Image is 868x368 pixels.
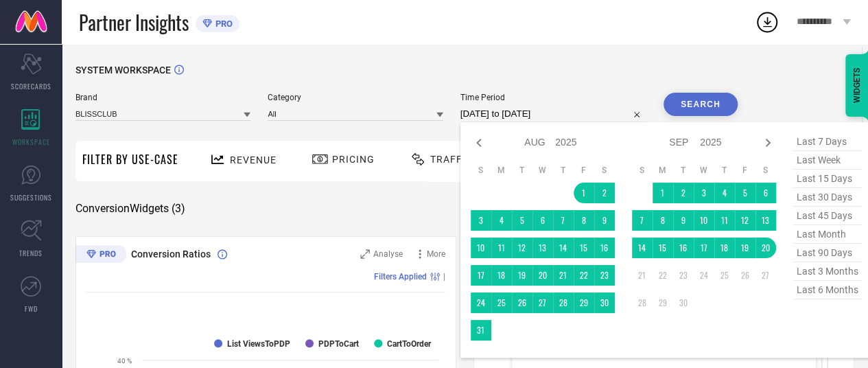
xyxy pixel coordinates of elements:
td: Sat Aug 23 2025 [594,265,615,286]
td: Sat Aug 09 2025 [594,210,615,231]
td: Tue Aug 19 2025 [512,265,532,286]
td: Sun Aug 03 2025 [471,210,491,231]
td: Wed Aug 27 2025 [532,292,553,313]
td: Wed Sep 24 2025 [694,265,714,286]
td: Fri Sep 26 2025 [735,265,755,286]
svg: Zoom [360,249,370,259]
span: last 30 days [793,188,862,207]
td: Sun Sep 28 2025 [632,292,653,313]
span: WORKSPACE [12,137,50,147]
span: PRO [212,19,233,29]
td: Tue Aug 12 2025 [512,238,532,258]
td: Fri Sep 05 2025 [735,183,755,203]
th: Tuesday [673,165,694,176]
td: Mon Aug 25 2025 [491,292,512,313]
td: Mon Sep 22 2025 [653,265,673,286]
td: Fri Aug 15 2025 [574,238,594,258]
td: Thu Aug 07 2025 [553,210,574,231]
td: Fri Aug 01 2025 [574,183,594,203]
td: Mon Aug 04 2025 [491,210,512,231]
span: last 45 days [793,207,862,225]
th: Wednesday [694,165,714,176]
span: SCORECARDS [11,81,51,91]
span: last 15 days [793,170,862,188]
td: Mon Sep 15 2025 [653,238,673,258]
th: Friday [574,165,594,176]
td: Tue Sep 09 2025 [673,210,694,231]
td: Thu Aug 28 2025 [553,292,574,313]
td: Sun Aug 10 2025 [471,238,491,258]
td: Tue Sep 16 2025 [673,238,694,258]
td: Sat Sep 27 2025 [755,265,776,286]
span: More [427,249,445,259]
span: Partner Insights [79,8,189,36]
td: Wed Aug 13 2025 [532,238,553,258]
th: Tuesday [512,165,532,176]
td: Fri Sep 12 2025 [735,210,755,231]
text: List ViewsToPDP [227,339,290,349]
td: Sat Aug 16 2025 [594,238,615,258]
th: Friday [735,165,755,176]
th: Saturday [755,165,776,176]
button: Search [664,93,738,116]
span: last 90 days [793,244,862,262]
td: Mon Aug 18 2025 [491,265,512,286]
td: Sun Sep 07 2025 [632,210,653,231]
span: Conversion Widgets ( 3 ) [75,202,185,216]
td: Thu Sep 18 2025 [714,238,735,258]
td: Wed Sep 03 2025 [694,183,714,203]
span: Category [268,93,443,102]
text: PDPToCart [318,339,359,349]
td: Thu Aug 14 2025 [553,238,574,258]
td: Sat Aug 30 2025 [594,292,615,313]
span: SUGGESTIONS [10,192,52,203]
span: SYSTEM WORKSPACE [75,65,171,76]
td: Sun Aug 17 2025 [471,265,491,286]
td: Thu Sep 25 2025 [714,265,735,286]
td: Sun Sep 14 2025 [632,238,653,258]
th: Thursday [553,165,574,176]
td: Mon Sep 29 2025 [653,292,673,313]
td: Tue Aug 26 2025 [512,292,532,313]
td: Fri Aug 08 2025 [574,210,594,231]
span: last 6 months [793,281,862,299]
span: last 3 months [793,262,862,281]
span: last 7 days [793,133,862,151]
td: Tue Sep 23 2025 [673,265,694,286]
td: Sun Sep 21 2025 [632,265,653,286]
td: Sun Aug 31 2025 [471,320,491,341]
span: last week [793,151,862,170]
text: 40 % [117,357,132,365]
td: Thu Sep 04 2025 [714,183,735,203]
span: Analyse [373,249,403,259]
div: Next month [760,135,776,151]
span: Revenue [230,154,277,165]
td: Sat Aug 02 2025 [594,183,615,203]
td: Tue Sep 02 2025 [673,183,694,203]
div: Previous month [471,135,487,151]
td: Wed Sep 17 2025 [694,238,714,258]
th: Thursday [714,165,735,176]
span: FWD [25,303,38,314]
span: Time Period [460,93,646,102]
div: Open download list [755,10,779,34]
span: Pricing [332,154,375,165]
span: | [443,272,445,281]
span: Traffic [430,154,473,165]
input: Select time period [460,106,646,122]
div: Premium [75,245,126,266]
td: Sat Sep 13 2025 [755,210,776,231]
span: TRENDS [19,248,43,258]
td: Fri Sep 19 2025 [735,238,755,258]
th: Monday [653,165,673,176]
td: Tue Aug 05 2025 [512,210,532,231]
span: Filters Applied [374,272,427,281]
span: Brand [75,93,250,102]
span: Conversion Ratios [131,249,211,260]
th: Sunday [471,165,491,176]
span: Filter By Use-Case [82,151,178,168]
td: Thu Aug 21 2025 [553,265,574,286]
td: Mon Aug 11 2025 [491,238,512,258]
th: Wednesday [532,165,553,176]
td: Sun Aug 24 2025 [471,292,491,313]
